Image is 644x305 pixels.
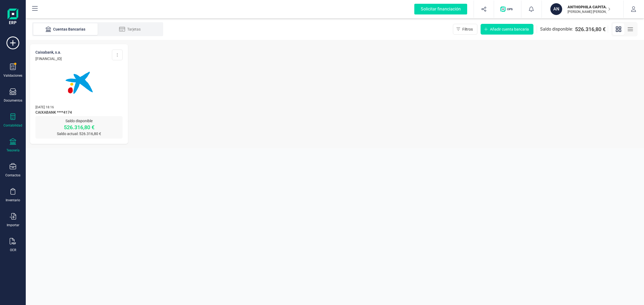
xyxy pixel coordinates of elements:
[35,105,54,109] span: [DATE] 18:16
[6,198,20,202] div: Inventario
[568,4,610,10] p: ANTHOPHILA CAPITAL SL
[408,1,474,18] button: Solicitar financiación
[5,173,20,177] div: Contactos
[35,56,62,61] p: [FINANCIAL_ID]
[35,50,62,55] p: CAIXABANK, S.A.
[462,27,473,32] span: Filtros
[453,24,477,35] button: Filtros
[3,123,22,128] div: Contabilidad
[35,124,123,131] p: 526.316,80 €
[414,4,467,14] div: Solicitar financiación
[548,1,617,18] button: ANANTHOPHILA CAPITAL SL[PERSON_NAME] [PERSON_NAME]
[8,9,18,26] img: Logo Finanedi
[490,27,529,32] span: Añadir cuenta bancaria
[540,26,573,32] span: Saldo disponible:
[575,25,606,33] span: 526.316,80 €
[568,10,610,14] p: [PERSON_NAME] [PERSON_NAME]
[6,148,20,152] div: Tesorería
[4,98,22,103] div: Documentos
[550,3,562,15] div: AN
[7,223,19,227] div: Importar
[3,73,22,78] div: Validaciones
[497,1,518,18] button: Logo de OPS
[35,118,123,124] p: Saldo disponible
[500,6,515,12] img: Logo de OPS
[35,131,123,136] p: Saldo actual: 526.316,80 €
[481,24,533,35] button: Añadir cuenta bancaria
[10,248,16,252] div: OCR
[44,27,87,32] div: Cuentas Bancarias
[108,27,151,32] div: Tarjetas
